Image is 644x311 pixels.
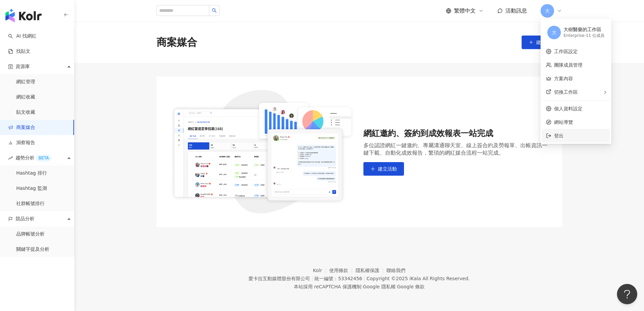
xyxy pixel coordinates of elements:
[409,276,421,281] a: iKala
[396,284,397,289] span: |
[16,200,45,207] a: 社群帳號排行
[356,268,387,273] a: 隱私權保護
[16,211,34,226] span: 競品分析
[554,49,578,54] a: 工作區設定
[554,118,606,126] span: 網站導覽
[8,48,30,55] a: 找貼文
[5,9,42,22] img: logo
[564,26,604,33] div: 大樹醫藥的工作區
[212,8,217,13] span: search
[617,284,637,304] iframe: Help Scout Beacon - Open
[363,162,404,176] button: 建立活動
[363,142,549,157] div: 多位認證網紅一鍵邀約、專屬溝通聊天室、線上簽合約及勞報單、出帳資訊一鍵下載、自動化成效報告，繁瑣的網紅媒合流程一站完成。
[311,276,313,281] span: |
[329,268,356,273] a: 使用條款
[505,7,527,14] span: 活動訊息
[170,90,355,214] img: 網紅邀約、簽約到成效報表一站完成
[8,139,35,146] a: 洞察報告
[8,156,13,160] span: rise
[314,276,362,281] div: 統一編號：53342456
[16,246,49,253] a: 關鍵字提及分析
[554,106,582,111] a: 個人資料設定
[16,109,35,116] a: 貼文收藏
[554,76,573,81] a: 方案內容
[378,166,397,172] span: 建立活動
[554,133,564,138] span: 登出
[361,284,363,289] span: |
[554,62,582,68] a: 團隊成員管理
[8,124,35,131] a: 商案媒合
[552,29,556,36] span: 大
[366,276,470,281] div: Copyright © 2025 All Rights Reserved.
[36,155,51,161] div: BETA
[363,284,396,289] a: Google 隱私權
[536,40,555,45] span: 建立活動
[157,35,197,49] div: 商案媒合
[16,79,35,85] a: 網紅管理
[313,268,329,273] a: Kolr
[294,283,425,291] span: 本站採用 reCAPTCHA 保護機制
[16,59,30,74] span: 資源庫
[363,276,365,281] span: |
[248,276,310,281] div: 愛卡拉互動媒體股份有限公司
[564,33,604,39] div: Enterprise - 11 位成員
[16,170,47,177] a: Hashtag 排行
[363,128,549,139] div: 網紅邀約、簽約到成效報表一站完成
[522,36,562,49] button: 建立活動
[16,94,35,101] a: 網紅收藏
[16,150,51,165] span: 趨勢分析
[545,7,550,15] span: 大
[371,166,375,171] span: plus
[16,185,47,192] a: Hashtag 監測
[397,284,425,289] a: Google 條款
[386,268,405,273] a: 聯絡我們
[8,33,37,40] a: searchAI 找網紅
[554,89,578,95] span: 切換工作區
[603,90,607,94] span: right
[454,7,476,15] span: 繁體中文
[16,231,45,238] a: 品牌帳號分析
